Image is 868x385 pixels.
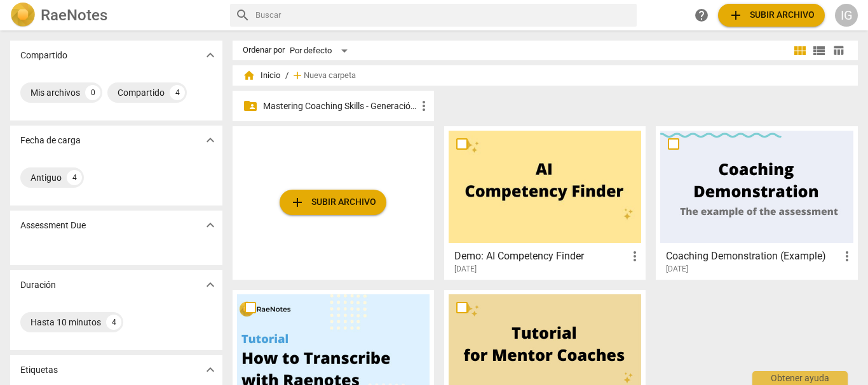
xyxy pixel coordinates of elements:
button: Subir [718,4,825,27]
span: view_list [811,43,827,58]
div: 4 [106,315,121,330]
span: more_vert [839,249,855,264]
span: expand_more [203,218,218,233]
button: Subir [280,190,386,215]
p: Duración [20,278,56,292]
p: Compartido [20,49,67,62]
span: table_chart [832,44,844,56]
span: Subir archivo [728,8,815,23]
span: [DATE] [454,264,477,275]
div: Antiguo [31,171,62,184]
h3: Coaching Demonstration (Example) [666,249,839,264]
p: Etiquetas [20,363,58,377]
p: Fecha de carga [20,134,81,147]
h2: RaeNotes [41,6,107,24]
a: Coaching Demonstration (Example)[DATE] [660,131,853,274]
span: view_module [792,43,808,58]
h3: Demo: AI Competency Finder [454,249,627,264]
div: Compartido [118,86,165,99]
button: Tabla [829,41,848,60]
div: 4 [67,170,82,185]
span: add [291,69,304,82]
div: Obtener ayuda [752,371,848,385]
span: add [728,8,743,23]
a: Obtener ayuda [690,4,713,27]
div: Mis archivos [31,86,80,99]
span: / [285,71,288,81]
button: Mostrar más [201,216,220,235]
button: Mostrar más [201,275,220,294]
span: Nueva carpeta [304,71,356,81]
span: help [694,8,709,23]
button: Mostrar más [201,46,220,65]
a: Demo: AI Competency Finder[DATE] [449,131,641,274]
button: Lista [810,41,829,60]
div: Por defecto [290,41,352,61]
img: Logo [10,3,36,28]
input: Buscar [255,5,632,25]
span: [DATE] [666,264,688,275]
span: folder_shared [243,98,258,114]
span: expand_more [203,277,218,292]
a: LogoRaeNotes [10,3,220,28]
span: more_vert [416,98,431,114]
button: IG [835,4,858,27]
span: more_vert [627,249,642,264]
p: Mastering Coaching Skills - Generación 31 [263,100,416,113]
button: Cuadrícula [790,41,810,60]
div: Ordenar por [243,46,285,55]
span: expand_more [203,133,218,148]
span: Subir archivo [290,195,376,210]
span: Inicio [243,69,280,82]
span: home [243,69,255,82]
span: add [290,195,305,210]
div: 4 [170,85,185,100]
span: expand_more [203,48,218,63]
div: Hasta 10 minutos [31,316,101,329]
span: expand_more [203,362,218,377]
button: Mostrar más [201,360,220,379]
span: search [235,8,250,23]
button: Mostrar más [201,131,220,150]
div: 0 [85,85,100,100]
p: Assessment Due [20,219,86,232]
